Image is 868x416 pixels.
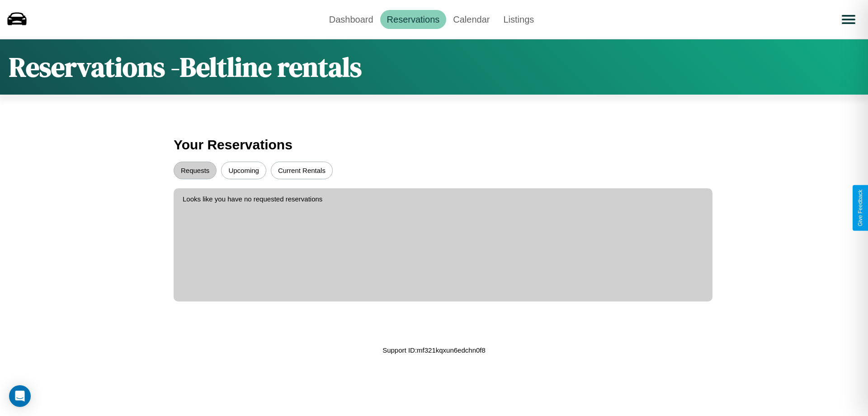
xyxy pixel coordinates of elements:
button: Open menu [836,7,861,32]
button: Requests [174,162,217,179]
p: Looks like you have no requested reservations [183,193,703,205]
button: Current Rentals [271,162,333,179]
div: Give Feedback [857,190,863,226]
h3: Your Reservations [174,133,694,157]
button: Upcoming [221,162,266,179]
a: Reservations [380,10,447,29]
a: Calendar [446,10,496,29]
a: Dashboard [322,10,380,29]
div: Open Intercom Messenger [9,385,31,407]
p: Support ID: mf321kqxun6edchn0f8 [382,344,486,356]
h1: Reservations - Beltline rentals [9,48,362,86]
a: Listings [496,10,541,29]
